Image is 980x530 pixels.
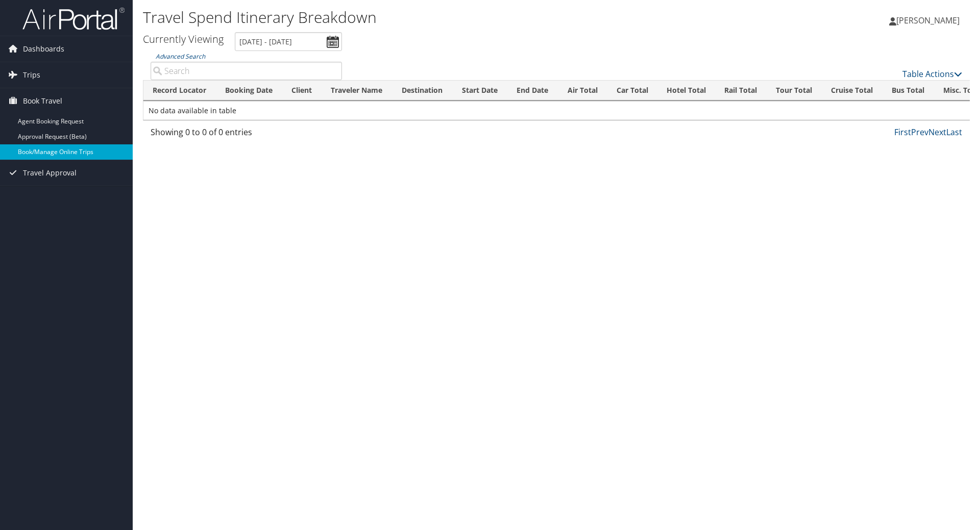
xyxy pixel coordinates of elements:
input: [DATE] - [DATE] [235,32,342,51]
th: Booking Date: activate to sort column ascending [216,81,282,100]
a: Next [928,127,946,138]
span: [PERSON_NAME] [896,15,960,26]
span: Dashboards [23,36,64,62]
th: Record Locator: activate to sort column ascending [143,81,216,100]
th: Traveler Name: activate to sort column ascending [322,81,393,100]
span: Travel Approval [23,160,77,186]
a: Advanced Search [156,52,205,61]
img: airportal-logo.png [22,7,125,31]
th: Client: activate to sort column ascending [282,81,322,100]
a: Prev [911,127,928,138]
th: Bus Total: activate to sort column ascending [882,81,934,100]
input: Advanced Search [151,62,342,80]
span: Book Travel [23,88,62,114]
a: Last [946,127,962,138]
th: Start Date: activate to sort column ascending [453,81,507,100]
th: End Date: activate to sort column ascending [507,81,558,100]
div: Showing 0 to 0 of 0 entries [151,126,342,143]
th: Rail Total: activate to sort column ascending [715,81,767,100]
span: Trips [23,62,40,88]
h3: Currently Viewing [143,32,224,46]
a: First [894,127,911,138]
th: Hotel Total: activate to sort column ascending [657,81,715,100]
th: Tour Total: activate to sort column ascending [766,81,821,100]
a: Table Actions [902,68,962,80]
h1: Travel Spend Itinerary Breakdown [143,7,694,28]
a: [PERSON_NAME] [889,5,970,36]
th: Destination: activate to sort column ascending [393,81,453,100]
th: Air Total: activate to sort column ascending [558,81,607,100]
th: Car Total: activate to sort column ascending [607,81,657,100]
th: Cruise Total: activate to sort column ascending [821,81,882,100]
